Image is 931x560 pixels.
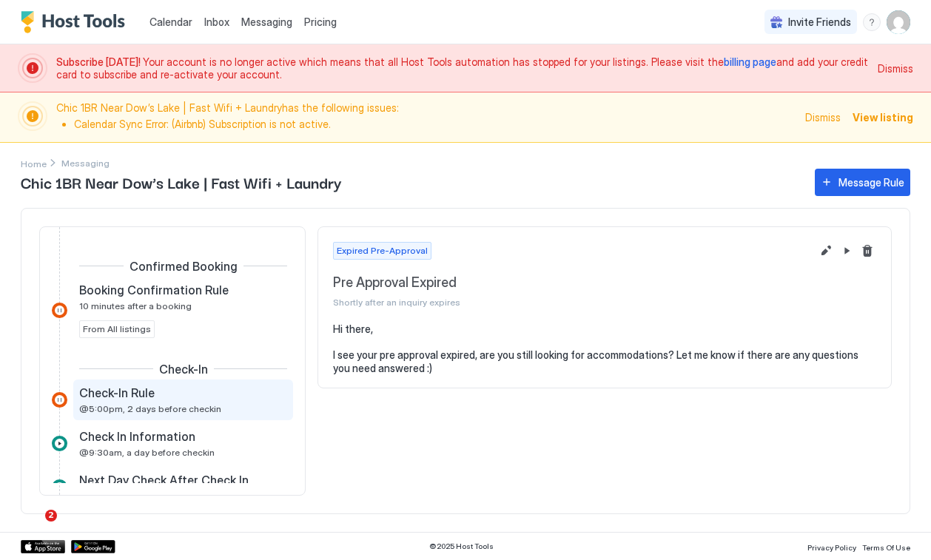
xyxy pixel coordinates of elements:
span: Pricing [304,16,337,29]
button: Message Rule [815,169,910,196]
div: Breadcrumb [21,155,47,171]
div: menu [863,13,881,31]
a: Host Tools Logo [21,11,132,33]
span: Invite Friends [788,16,851,29]
div: User profile [887,10,910,34]
a: Privacy Policy [807,539,856,554]
a: Terms Of Use [862,539,910,554]
a: Google Play Store [71,540,115,553]
div: View listing [853,109,913,125]
span: Chic 1BR Near Dow’s Lake | Fast Wifi + Laundry has the following issues: [56,101,796,133]
span: @9:30am, a day before checkin [79,447,215,458]
span: Shortly after an inquiry expires [333,297,811,308]
span: Check In Information [79,429,195,444]
a: Messaging [241,14,292,30]
button: Delete message rule [858,242,876,260]
div: Dismiss [805,109,841,125]
span: @5:00pm, 2 days before checkin [79,403,221,414]
span: Pre Approval Expired [333,274,811,291]
span: Your account is no longer active which means that all Host Tools automation has stopped for your ... [56,55,869,81]
span: 2 [45,510,57,522]
span: Next Day Check After Check In [79,473,249,488]
li: Calendar Sync Error: (Airbnb) Subscription is not active. [74,118,796,131]
button: Pause Message Rule [838,242,856,260]
span: Expired Pre-Approval [337,244,428,257]
span: Inbox [204,16,229,28]
span: Confirmed Booking [130,259,238,274]
a: Home [21,155,47,171]
a: App Store [21,540,65,553]
span: From All listings [83,323,151,336]
a: Calendar [149,14,192,30]
span: 10 minutes after a booking [79,300,192,311]
span: Home [21,158,47,169]
span: © 2025 Host Tools [429,542,494,551]
span: Privacy Policy [807,543,856,552]
pre: Hi there, I see your pre approval expired, are you still looking for accommodations? Let me know ... [333,323,876,374]
span: Subscribe [DATE]! [56,55,143,68]
span: Booking Confirmation Rule [79,283,229,297]
a: Inbox [204,14,229,30]
span: Calendar [149,16,192,28]
span: Chic 1BR Near Dow’s Lake | Fast Wifi + Laundry [21,171,800,193]
div: Message Rule [838,175,904,190]
span: Terms Of Use [862,543,910,552]
button: Edit message rule [817,242,835,260]
a: billing page [724,55,776,68]
span: Breadcrumb [61,158,110,169]
iframe: Intercom live chat [15,510,50,545]
span: Messaging [241,16,292,28]
div: Dismiss [878,61,913,76]
span: Check-In Rule [79,385,155,400]
span: Check-In [159,362,208,377]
